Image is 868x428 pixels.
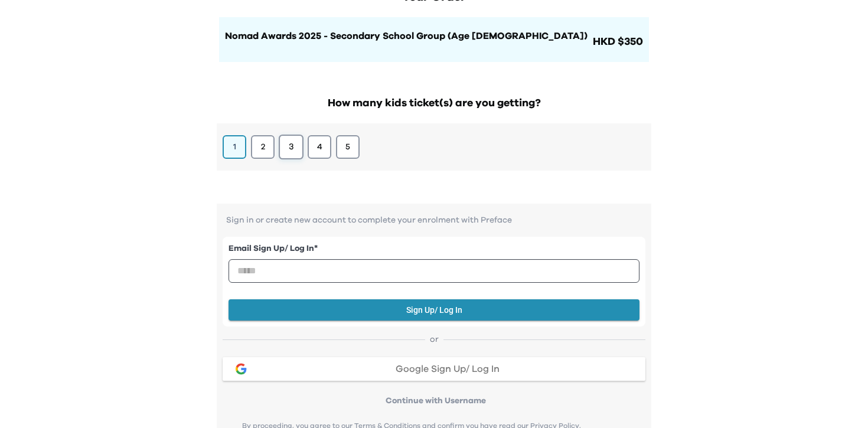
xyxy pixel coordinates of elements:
[425,334,443,345] span: or
[336,135,360,159] button: 5
[229,243,639,255] label: Email Sign Up/ Log In *
[229,299,639,321] button: Sign Up/ Log In
[251,135,275,159] button: 2
[223,357,645,381] button: google loginGoogle Sign Up/ Log In
[225,29,590,43] h1: Nomad Awards 2025 - Secondary School Group (Age [DEMOGRAPHIC_DATA])
[226,395,645,407] p: Continue with Username
[217,95,651,112] h2: How many kids ticket(s) are you getting?
[590,34,643,50] span: HKD $350
[234,362,248,376] img: google login
[279,135,304,159] button: 3
[308,135,331,159] button: 4
[396,364,500,374] span: Google Sign Up/ Log In
[223,135,246,159] button: 1
[223,215,645,225] p: Sign in or create new account to complete your enrolment with Preface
